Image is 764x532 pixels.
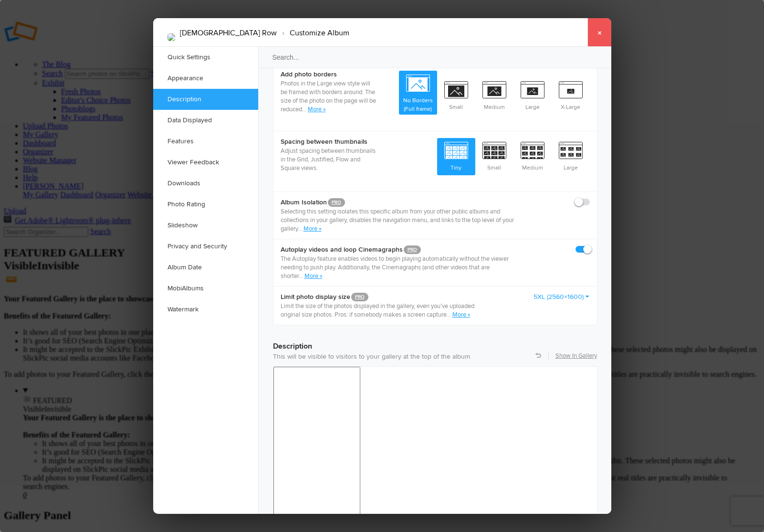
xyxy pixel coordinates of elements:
[180,25,277,41] li: [DEMOGRAPHIC_DATA] Row
[437,77,475,113] span: Small
[304,225,322,233] a: More »
[299,272,304,280] span: ...
[281,255,528,280] p: The Autoplay feature enables videos to begin playing automatically without the viewer needing to ...
[447,311,452,319] span: ...
[399,71,437,115] span: No Borders (Full frame)
[281,292,481,302] b: Limit photo display size
[308,106,326,113] a: More »
[281,198,528,207] b: Album Isolation
[304,272,323,280] a: More »
[258,46,613,68] input: Search...
[535,352,541,358] a: Revert
[153,110,258,131] a: Data Displayed
[513,138,552,173] span: Medium
[281,302,481,319] p: Limit the size of the photos displayed in the gallery, even you’ve uploaded original size photos....
[475,138,513,173] span: Small
[475,77,513,113] span: Medium
[552,77,590,113] span: X-Large
[273,333,597,352] h3: Description
[153,173,258,194] a: Downloads
[513,77,552,113] span: Large
[281,207,528,233] p: Selecting this setting isolates this specific album from your other public albums and collections...
[153,215,258,236] a: Slideshow
[153,194,258,215] a: Photo Rating
[167,33,175,41] img: IMG_1054.jpg
[437,138,475,173] span: Tiny
[153,131,258,152] a: Features
[281,147,376,172] p: Adjust spacing between thumbnails in the Grid, Justified, Flow and Square views.
[153,257,258,278] a: Album Date
[555,351,597,360] a: Show In Gallery
[299,225,304,233] span: ..
[452,311,471,319] a: More »
[277,25,349,41] li: Customize Album
[153,299,258,320] a: Watermark
[302,106,308,113] span: ...
[153,89,258,110] a: Description
[552,138,590,173] span: Large
[404,245,421,254] a: PRO
[153,152,258,173] a: Viewer Feedback
[351,293,368,301] a: PRO
[281,79,376,114] p: Photos in the Large view style will be framed with borders around. The size of the photo on the p...
[281,70,376,79] b: Add photo borders
[153,68,258,89] a: Appearance
[153,278,258,299] a: MobiAlbums
[328,198,345,207] a: PRO
[281,137,376,147] b: Spacing between thumbnails
[587,18,611,47] a: ×
[153,47,258,68] a: Quick Settings
[281,245,528,255] b: Autoplay videos and loop Cinemagraphs
[153,236,258,257] a: Privacy and Security
[534,292,590,302] a: 5XL (2560×1600)
[273,352,597,362] p: This will be visible to visitors to your gallery at the top of the album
